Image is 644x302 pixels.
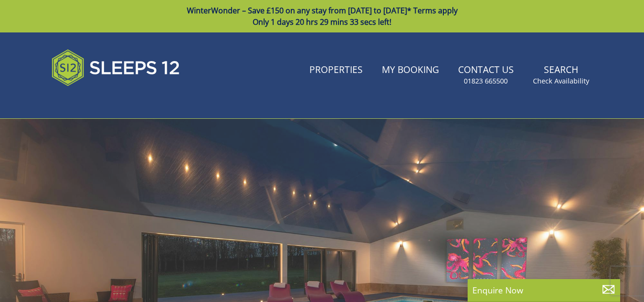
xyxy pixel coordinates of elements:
a: Contact Us01823 665500 [454,60,518,91]
a: SearchCheck Availability [529,60,593,91]
a: Properties [306,60,367,81]
img: Sleeps 12 [51,44,180,92]
small: Check Availability [533,76,589,86]
iframe: Customer reviews powered by Trustpilot [47,97,147,105]
p: Enquire Now [472,284,615,296]
small: 01823 665500 [464,76,508,86]
a: My Booking [378,60,443,81]
span: Only 1 days 20 hrs 29 mins 33 secs left! [253,17,391,27]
